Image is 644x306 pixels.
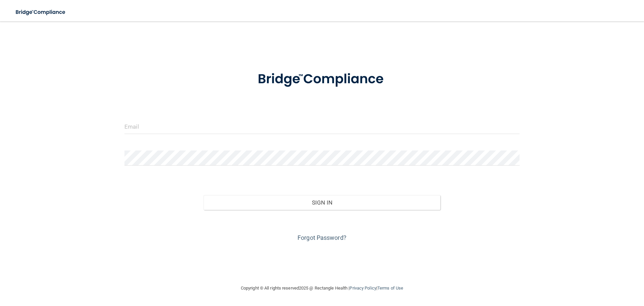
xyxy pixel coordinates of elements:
[298,234,346,241] a: Forgot Password?
[200,277,444,299] div: Copyright © All rights reserved 2025 @ Rectangle Health | |
[244,62,400,97] img: bridge_compliance_login_screen.278c3ca4.svg
[124,119,520,134] input: Email
[10,5,72,19] img: bridge_compliance_login_screen.278c3ca4.svg
[204,195,441,210] button: Sign In
[350,286,376,291] a: Privacy Policy
[377,286,403,291] a: Terms of Use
